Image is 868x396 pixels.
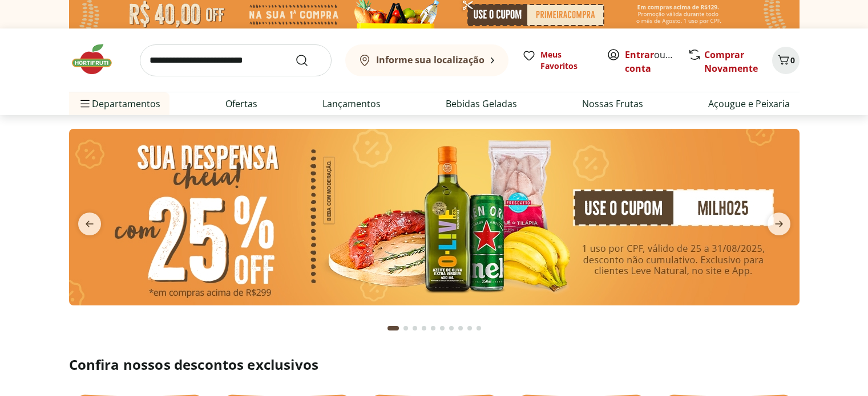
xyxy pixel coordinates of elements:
[69,213,110,235] button: previous
[69,129,800,305] img: cupom
[447,315,456,342] button: Go to page 7 from fs-carousel
[446,97,517,111] a: Bebidas Geladas
[522,49,593,72] a: Meus Favoritos
[78,90,92,117] button: Menu
[140,44,332,76] input: search
[474,315,483,342] button: Go to page 10 from fs-carousel
[438,315,447,342] button: Go to page 6 from fs-carousel
[465,315,474,342] button: Go to page 9 from fs-carousel
[419,315,429,342] button: Go to page 4 from fs-carousel
[322,97,381,111] a: Lançamentos
[772,47,800,74] button: Carrinho
[625,48,654,61] a: Entrar
[456,315,465,342] button: Go to page 8 from fs-carousel
[708,97,790,111] a: Açougue e Peixaria
[78,90,160,117] span: Departamentos
[758,213,800,235] button: next
[790,55,795,66] span: 0
[625,48,688,75] a: Criar conta
[625,48,676,75] span: ou
[385,315,401,342] button: Current page from fs-carousel
[410,315,419,342] button: Go to page 3 from fs-carousel
[69,356,800,374] h2: Confira nossos descontos exclusivos
[429,315,438,342] button: Go to page 5 from fs-carousel
[69,42,126,76] img: Hortifruti
[295,54,322,67] button: Submit Search
[376,54,485,66] b: Informe sua localização
[582,97,643,111] a: Nossas Frutas
[704,48,758,75] a: Comprar Novamente
[540,49,593,72] span: Meus Favoritos
[225,97,257,111] a: Ofertas
[345,44,508,76] button: Informe sua localização
[401,315,410,342] button: Go to page 2 from fs-carousel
